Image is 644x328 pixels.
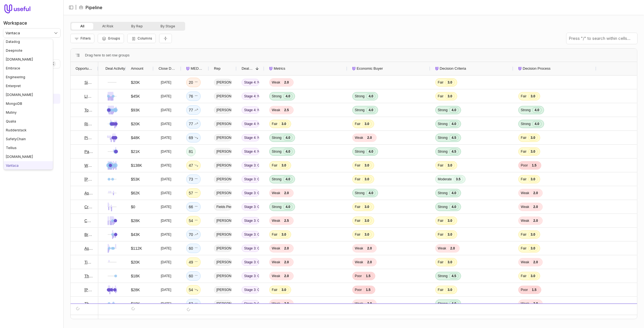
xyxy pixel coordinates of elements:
span: Tellius [6,146,17,150]
span: [DOMAIN_NAME] [6,155,33,159]
span: SafetyChain [6,137,26,141]
span: [DOMAIN_NAME] [6,57,33,61]
span: [DOMAIN_NAME] [6,93,33,97]
span: Engineering [6,75,25,79]
span: MongoDB [6,101,22,106]
span: Embrace [6,66,20,70]
span: Enterpret [6,84,21,88]
span: Deepnote [6,48,22,53]
span: Mutiny [6,110,17,114]
span: Rudderstack [6,128,27,132]
span: Qualia [6,119,16,123]
span: Vantaca [6,163,19,168]
span: Datadog [6,40,20,44]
